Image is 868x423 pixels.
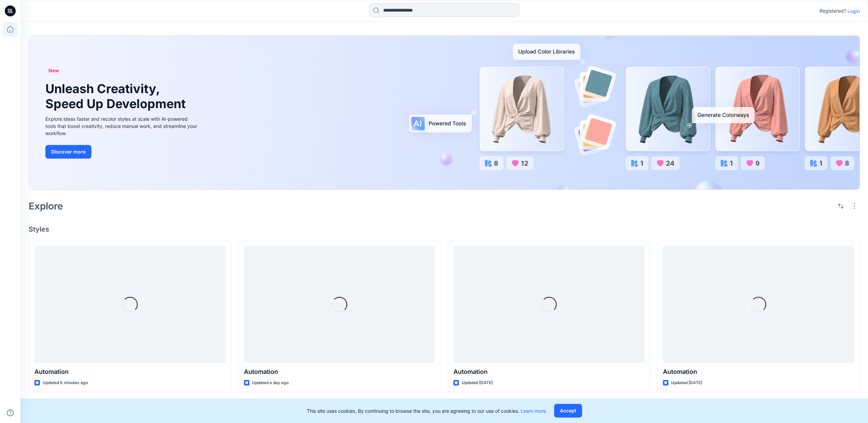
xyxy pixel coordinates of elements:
p: Updated a day ago [252,379,289,386]
p: Updated [DATE] [462,379,493,386]
a: Discover more [45,145,199,159]
p: Automation [244,367,435,377]
p: Updated 6 minutes ago [43,379,88,386]
p: Automation [453,367,645,377]
h2: Explore [29,201,63,211]
div: Explore ideas faster and recolor styles at scale with AI-powered tools that boost creativity, red... [45,115,199,137]
p: Automation [34,367,226,377]
h1: Unleash Creativity, Speed Up Development [45,82,189,111]
p: Automation [663,367,854,377]
h4: Styles [29,225,860,233]
button: Accept [554,404,582,418]
span: New [48,67,59,75]
p: Registered? [820,7,846,15]
button: Discover more [45,145,91,159]
p: Login [848,8,860,15]
p: This site uses cookies. By continuing to browse the site, you are agreeing to our use of cookies. [307,407,546,414]
p: Updated [DATE] [671,379,702,386]
a: Learn more [521,408,546,414]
